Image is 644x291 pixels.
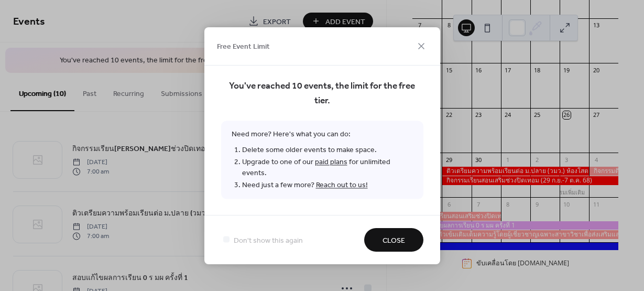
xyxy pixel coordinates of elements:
li: Delete some older events to make space. [242,144,413,156]
span: Close [383,235,405,246]
li: Need just a few more? [242,179,413,191]
span: Don't show this again [234,235,303,246]
li: Upgrade to one of our for unlimited events. [242,156,413,179]
a: Reach out to us! [316,178,368,192]
button: Close [364,228,423,252]
span: Need more? Here's what you can do: [221,121,423,199]
a: paid plans [315,155,347,169]
span: You've reached 10 events, the limit for the free tier. [221,79,423,108]
span: Free Event Limit [217,41,270,52]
